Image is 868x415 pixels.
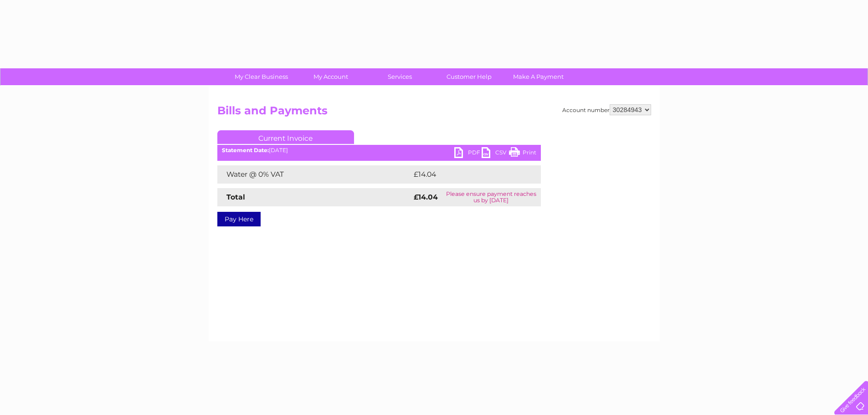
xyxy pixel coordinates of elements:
[509,147,536,160] a: Print
[362,68,437,85] a: Services
[217,147,541,154] div: [DATE]
[482,147,509,160] a: CSV
[226,193,245,201] strong: Total
[224,68,299,85] a: My Clear Business
[217,130,354,144] a: Current Invoice
[414,193,438,201] strong: £14.04
[293,68,368,85] a: My Account
[501,68,576,85] a: Make A Payment
[411,165,522,184] td: £14.04
[217,212,261,226] a: Pay Here
[217,165,411,184] td: Water @ 0% VAT
[217,104,651,122] h2: Bills and Payments
[562,104,651,115] div: Account number
[442,188,541,206] td: Please ensure payment reaches us by [DATE]
[454,147,482,160] a: PDF
[222,147,269,154] b: Statement Date:
[431,68,507,85] a: Customer Help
